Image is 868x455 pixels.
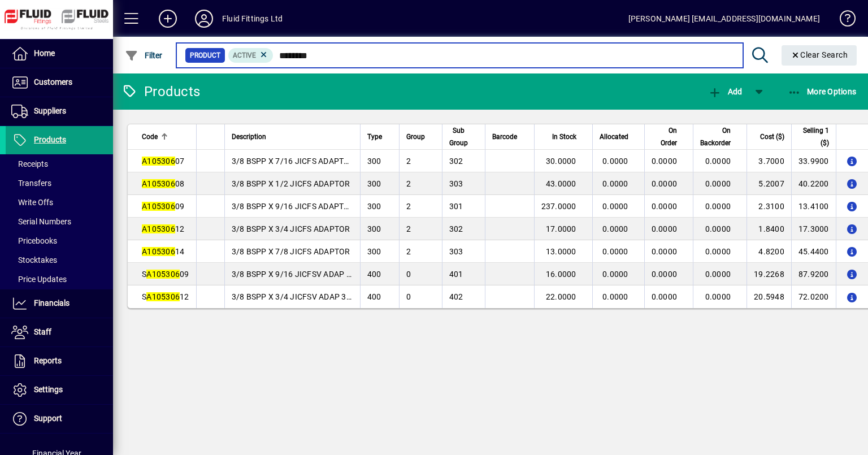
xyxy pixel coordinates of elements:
span: Allocated [600,131,628,143]
td: 17.3000 [791,218,836,240]
td: 87.9200 [791,263,836,285]
span: Serial Numbers [11,217,71,226]
span: 302 [449,224,463,233]
div: In Stock [541,131,587,143]
span: 13.0000 [546,247,576,256]
span: On Order [652,124,678,149]
td: 2.3100 [747,195,791,218]
span: 0.0000 [602,270,628,279]
em: A105306 [142,247,175,256]
span: 0.0000 [602,292,628,301]
a: Suppliers [6,97,113,125]
td: 19.2268 [747,263,791,285]
span: 12 [142,224,184,233]
span: 0.0000 [705,179,731,188]
span: Product [190,50,220,61]
button: Clear [782,45,857,66]
span: Filter [125,51,163,60]
span: 0.0000 [652,202,678,211]
td: 40.2200 [791,172,836,195]
span: 14 [142,247,184,256]
span: 0.0000 [705,224,731,233]
span: Stocktakes [11,255,57,265]
span: 300 [367,202,381,211]
em: A105306 [142,224,175,233]
a: Reports [6,347,113,375]
span: 0.0000 [705,270,731,279]
div: Allocated [600,131,639,143]
span: 0.0000 [652,270,678,279]
span: 2 [406,179,411,188]
a: Settings [6,376,113,404]
span: More Options [788,87,857,96]
span: 0.0000 [652,157,678,166]
div: Description [232,131,353,143]
a: Staff [6,318,113,346]
button: Add [705,81,745,102]
span: 237.0000 [541,202,576,211]
em: A105306 [146,270,180,279]
span: 0.0000 [705,202,731,211]
span: Add [708,87,742,96]
span: Receipts [11,159,48,168]
span: 3/8 BSPP X 3/4 JICFS ADAPTOR [232,224,350,233]
span: 2 [406,202,411,211]
span: Products [34,135,66,144]
a: Stocktakes [6,250,113,270]
span: 2 [406,157,411,166]
span: 3/8 BSPP X 9/16 JICFSV ADAP 316 SS [232,270,372,279]
div: On Order [652,124,688,149]
span: 400 [367,270,381,279]
span: Pricebooks [11,236,57,245]
span: 300 [367,224,381,233]
span: 3/8 BSPP X 1/2 JICFS ADAPTOR [232,179,350,188]
span: Suppliers [34,106,66,115]
a: Pricebooks [6,231,113,250]
span: In Stock [552,131,576,143]
span: Active [233,51,256,59]
span: 401 [449,270,463,279]
a: Transfers [6,174,113,193]
span: 400 [367,292,381,301]
mat-chip: Activation Status: Active [228,48,274,63]
span: 302 [449,157,463,166]
button: More Options [785,81,860,102]
span: Settings [34,385,63,394]
span: Write Offs [11,198,53,207]
span: Description [232,131,266,143]
span: 0.0000 [652,292,678,301]
span: 0.0000 [602,157,628,166]
td: 13.4100 [791,195,836,218]
span: Group [406,131,425,143]
span: Support [34,414,62,423]
td: 1.8400 [747,218,791,240]
span: 3/8 BSPP X 7/16 JICFS ADAPTOR [232,157,355,166]
span: 300 [367,247,381,256]
a: Serial Numbers [6,212,113,231]
span: Home [34,49,55,58]
div: [PERSON_NAME] [EMAIL_ADDRESS][DOMAIN_NAME] [628,10,820,28]
span: 303 [449,179,463,188]
span: On Backorder [700,124,731,149]
button: Profile [186,8,222,29]
span: 0.0000 [602,247,628,256]
span: 08 [142,179,184,188]
span: 30.0000 [546,157,576,166]
div: On Backorder [700,124,741,149]
a: Financials [6,289,113,318]
span: 300 [367,179,381,188]
td: 4.8200 [747,240,791,263]
span: 0.0000 [602,224,628,233]
span: Transfers [11,179,51,188]
span: Price Updates [11,275,67,284]
span: 0.0000 [705,157,731,166]
em: A105306 [146,292,180,301]
span: 0.0000 [652,224,678,233]
span: 3/8 BSPP X 9/16 JICFS ADAPTOR [232,202,355,211]
span: 0 [406,292,411,301]
a: Price Updates [6,270,113,289]
a: Home [6,40,113,68]
span: 17.0000 [546,224,576,233]
span: 301 [449,202,463,211]
span: 0.0000 [602,202,628,211]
